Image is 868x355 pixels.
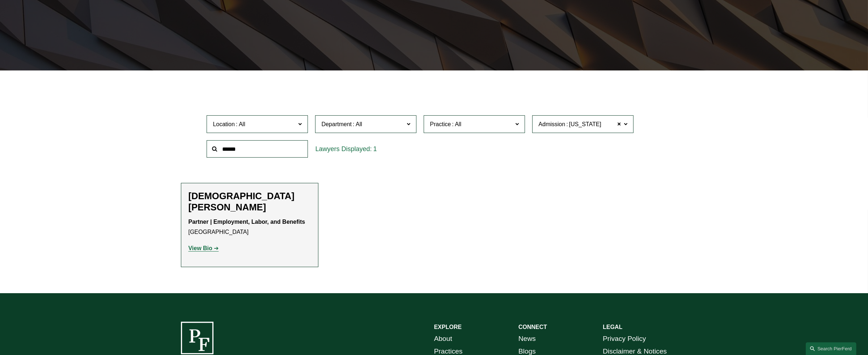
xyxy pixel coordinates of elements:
[603,333,646,345] a: Privacy Policy
[569,120,601,129] span: [US_STATE]
[430,121,451,127] span: Practice
[806,342,856,355] a: Search this site
[518,333,536,345] a: News
[434,324,462,330] strong: EXPLORE
[189,217,311,238] p: [GEOGRAPHIC_DATA]
[373,145,377,153] span: 1
[434,333,452,345] a: About
[189,245,212,251] strong: View Bio
[189,219,305,225] strong: Partner | Employment, Labor, and Benefits
[538,121,565,127] span: Admission
[518,324,547,330] strong: CONNECT
[603,324,622,330] strong: LEGAL
[189,191,311,213] h2: [DEMOGRAPHIC_DATA][PERSON_NAME]
[189,245,219,251] a: View Bio
[321,121,352,127] span: Department
[213,121,235,127] span: Location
